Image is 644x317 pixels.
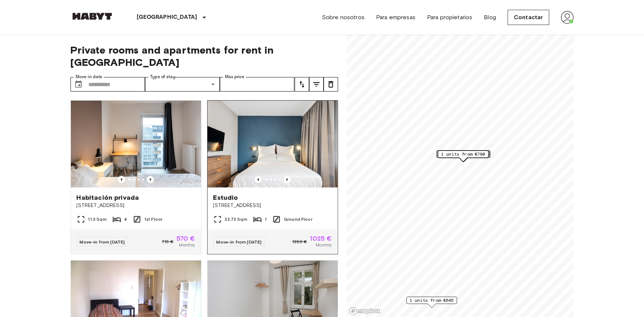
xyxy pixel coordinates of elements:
img: avatar [561,11,574,24]
span: [STREET_ADDRESS] [77,202,195,209]
button: Previous image [283,176,291,183]
button: tune [309,77,324,92]
span: 1 [265,216,266,223]
button: tune [295,77,309,92]
span: Habitación privada [77,193,139,202]
a: Para empresas [376,13,415,22]
img: Marketing picture of unit DE-01-481-006-01 [208,101,338,187]
a: Para propietarios [427,13,473,22]
p: [GEOGRAPHIC_DATA] [137,13,197,22]
a: Blog [484,13,496,22]
a: Marketing picture of unit DE-01-12-003-01QPrevious imagePrevious imageHabitación privada[STREET_A... [71,100,201,254]
a: Contactar [508,10,549,25]
span: 1 units from €645 [410,297,454,304]
div: Map marker [436,151,490,162]
label: Max price [225,74,244,80]
a: Marketing picture of unit DE-01-481-006-01Previous imagePrevious imageEstudio[STREET_ADDRESS]32.7... [207,100,338,254]
span: 1st Floor [144,216,162,223]
span: 570 € [176,235,195,242]
span: 1280 € [292,238,307,245]
span: 11.3 Sqm [88,216,107,223]
div: Map marker [438,151,489,162]
span: Monthly [316,242,332,248]
span: Private rooms and apartments for rent in [GEOGRAPHIC_DATA] [71,44,338,68]
label: Type of stay [150,74,175,80]
a: Mapbox logo [349,307,381,315]
span: Move-in from [DATE] [217,239,262,245]
label: Move-in date [76,74,102,80]
span: 715 € [162,238,174,245]
button: Previous image [147,176,154,183]
div: Map marker [437,151,490,162]
div: Map marker [406,297,457,308]
button: Choose date [71,77,86,92]
span: Move-in from [DATE] [80,239,125,245]
span: 1025 € [310,235,332,242]
button: tune [324,77,338,92]
span: Ground Floor [284,216,312,223]
span: 1 units from €790 [441,151,485,157]
button: Previous image [118,176,125,183]
div: Map marker [438,151,489,162]
button: Previous image [255,176,262,183]
img: Habyt [71,13,114,20]
span: Estudio [213,193,238,202]
img: Marketing picture of unit DE-01-12-003-01Q [71,101,201,187]
span: 4 [124,216,127,223]
span: Monthly [179,242,195,248]
span: 32.72 Sqm [225,216,247,223]
span: [STREET_ADDRESS] [213,202,332,209]
a: Sobre nosotros [322,13,364,22]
